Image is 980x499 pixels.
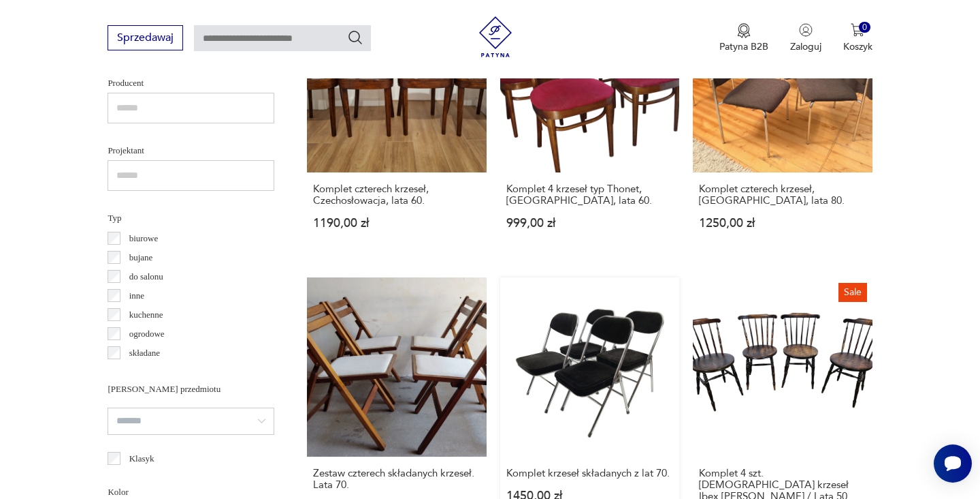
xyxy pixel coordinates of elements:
[843,23,872,53] button: 0Koszyk
[506,183,673,207] h3: Komplet 4 krzeseł typ Thonet, [GEOGRAPHIC_DATA], lata 60.
[719,23,768,53] button: Patyna B2B
[108,25,183,50] button: Sprzedawaj
[790,40,821,53] p: Zaloguj
[129,269,163,284] p: do salonu
[313,183,480,207] h3: Komplet czterech krzeseł, Czechosłowacja, lata 60.
[108,211,274,226] p: Typ
[699,183,866,207] h3: Komplet czterech krzeseł, [GEOGRAPHIC_DATA], lata 80.
[737,23,751,38] img: Ikona medalu
[699,217,866,229] p: 1250,00 zł
[719,23,768,53] a: Ikona medaluPatyna B2B
[843,40,872,53] p: Koszyk
[859,22,870,33] div: 0
[129,327,165,342] p: ogrodowe
[129,365,154,380] p: taboret
[108,143,274,158] p: Projektant
[129,307,163,322] p: kuchenne
[108,76,274,91] p: Producent
[851,23,864,37] img: Ikona koszyka
[129,451,154,466] p: Klasyk
[506,217,673,229] p: 999,00 zł
[934,444,972,483] iframe: Smartsupp widget button
[347,29,363,46] button: Szukaj
[129,346,160,361] p: składane
[790,23,821,53] button: Zaloguj
[475,16,516,57] img: Patyna - sklep z meblami i dekoracjami vintage
[313,217,480,229] p: 1190,00 zł
[506,468,673,479] h3: Komplet krzeseł składanych z lat 70.
[108,382,274,397] p: [PERSON_NAME] przedmiotu
[129,288,144,303] p: inne
[313,468,480,491] h3: Zestaw czterech składanych krzeseł. Lata 70.
[719,40,768,53] p: Patyna B2B
[129,250,153,265] p: bujane
[129,231,159,246] p: biurowe
[108,34,183,44] a: Sprzedawaj
[799,23,813,37] img: Ikonka użytkownika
